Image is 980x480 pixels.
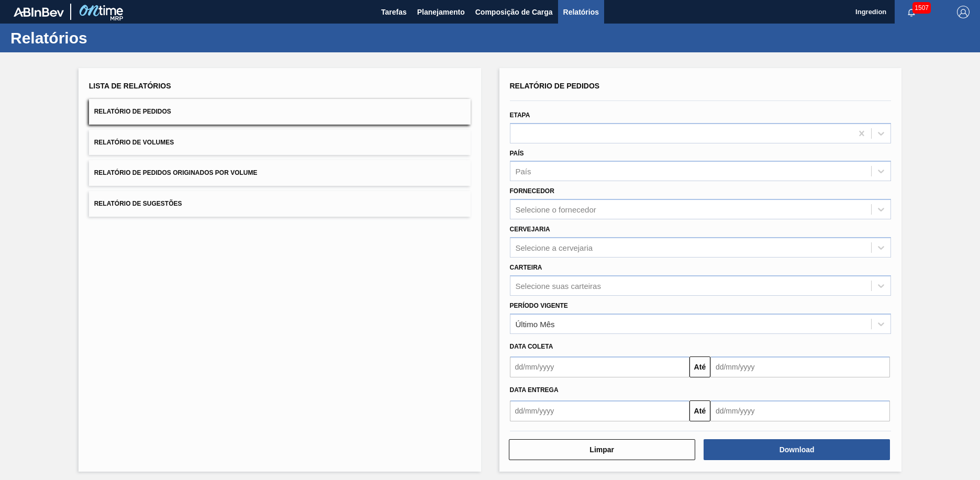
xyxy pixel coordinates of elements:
button: Notificações [895,5,928,19]
span: Data entrega [510,386,559,394]
button: Até [689,400,710,421]
div: Selecione suas carteiras [516,281,601,290]
label: Carteira [510,264,542,271]
span: Relatório de Volumes [94,139,174,146]
label: Cervejaria [510,226,550,233]
span: Tarefas [381,6,407,18]
span: Lista de Relatórios [89,82,171,90]
span: Relatório de Pedidos Originados por Volume [94,169,258,176]
span: Planejamento [417,6,465,18]
div: País [516,167,531,176]
button: Relatório de Sugestões [89,191,471,217]
button: Até [689,356,710,377]
img: TNhmsLtSVTkK8tSr43FrP2fwEKptu5GPRR3wAAAABJRU5ErkJggg== [14,7,64,17]
input: dd/mm/yyyy [710,400,890,421]
h1: Relatórios [10,32,196,44]
label: País [510,150,524,157]
span: Relatório de Pedidos [510,82,600,90]
span: Relatórios [563,6,599,18]
input: dd/mm/yyyy [510,400,689,421]
span: Composição de Carga [475,6,553,18]
button: Relatório de Volumes [89,130,471,155]
input: dd/mm/yyyy [710,356,890,377]
input: dd/mm/yyyy [510,356,689,377]
img: Logout [957,6,970,18]
span: 1507 [912,2,931,14]
span: Relatório de Pedidos [94,108,171,115]
div: Selecione a cervejaria [516,243,593,252]
button: Relatório de Pedidos [89,99,471,125]
label: Período Vigente [510,302,568,309]
span: Data coleta [510,343,553,350]
button: Download [704,439,890,460]
button: Limpar [509,439,695,460]
div: Selecione o fornecedor [516,205,596,214]
span: Relatório de Sugestões [94,200,182,207]
label: Etapa [510,111,530,119]
label: Fornecedor [510,187,554,195]
div: Último Mês [516,319,555,328]
button: Relatório de Pedidos Originados por Volume [89,160,471,186]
